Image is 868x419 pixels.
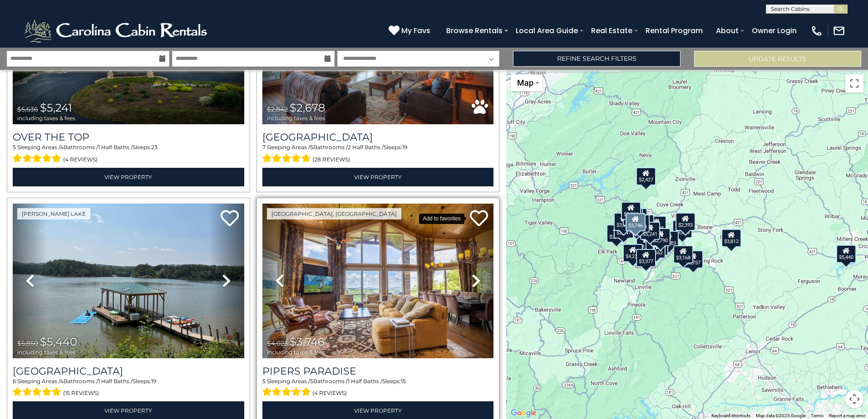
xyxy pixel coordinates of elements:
[517,78,533,88] span: Map
[587,23,637,39] a: Real Estate
[262,377,494,399] div: Sleeping Areas / Bathrooms / Sleeps:
[348,144,384,151] span: 2 Half Baths /
[636,234,656,252] div: $9,541
[673,245,693,263] div: $3,168
[290,335,325,348] span: $3,746
[13,204,244,358] img: thumbnail_164826886.jpeg
[262,168,494,186] a: View Property
[711,23,743,39] a: About
[151,378,156,385] span: 19
[648,238,668,256] div: $2,738
[60,378,64,385] span: 4
[262,365,494,377] a: Pipers Paradise
[811,413,824,418] a: Terms
[623,244,643,262] div: $4,238
[511,74,542,91] button: Change map style
[508,407,538,419] a: Open this area in Google Maps (opens a new window)
[17,349,77,355] span: including taxes & fees
[672,220,692,238] div: $3,846
[711,413,750,419] button: Keyboard shortcuts
[694,51,861,67] button: Update Results
[98,378,133,385] span: 1 Half Baths /
[13,143,244,165] div: Sleeping Areas / Bathrooms / Sleeps:
[17,115,75,121] span: including taxes & fees
[17,105,38,113] span: $5,636
[13,168,244,186] a: View Property
[262,143,494,165] div: Sleeping Areas / Bathrooms / Sleeps:
[613,213,633,231] div: $3,620
[683,250,703,268] div: $2,757
[267,339,288,347] span: $4,023
[262,131,494,143] a: [GEOGRAPHIC_DATA]
[402,144,407,151] span: 19
[630,214,650,233] div: $2,678
[262,131,494,143] h3: Majestic Mountain Haus
[829,413,865,418] a: Report a map error
[151,144,158,151] span: 23
[650,228,670,246] div: $2,790
[13,365,244,377] h3: Lake Haven Lodge
[312,387,347,399] span: (4 reviews)
[513,51,680,67] a: Refine Search Filters
[625,213,645,231] div: $3,746
[13,377,244,399] div: Sleeping Areas / Bathrooms / Sleeps:
[676,213,695,231] div: $2,393
[60,144,64,151] span: 4
[17,339,38,347] span: $5,850
[810,24,823,37] img: phone-regular-white.png
[40,101,72,114] span: $5,241
[636,167,656,185] div: $2,427
[836,245,856,263] div: $5,440
[40,335,77,348] span: $5,440
[310,144,313,151] span: 5
[23,17,211,44] img: White-1-2.png
[419,214,464,224] div: Add to favorites
[606,224,626,243] div: $2,522
[17,208,90,219] a: [PERSON_NAME] Lake
[389,25,433,37] a: My Favs
[401,378,406,385] span: 15
[267,349,325,355] span: including taxes & fees
[267,115,325,121] span: including taxes & fees
[267,208,401,219] a: [GEOGRAPHIC_DATA], [GEOGRAPHIC_DATA]
[646,216,666,234] div: $2,438
[621,202,641,220] div: $2,574
[348,378,382,385] span: 1 Half Baths /
[262,144,266,151] span: 7
[747,23,801,39] a: Owner Login
[312,154,350,166] span: (28 reviews)
[13,378,16,385] span: 6
[511,23,582,39] a: Local Area Guide
[262,378,266,385] span: 5
[756,413,805,418] span: Map data ©2025 Google
[13,365,244,377] a: [GEOGRAPHIC_DATA]
[221,209,239,229] a: Add to favorites
[63,154,98,166] span: (4 reviews)
[290,101,325,114] span: $2,678
[640,222,660,240] div: $5,241
[267,105,288,113] span: $2,842
[721,229,741,247] div: $3,812
[845,74,863,93] button: Toggle fullscreen view
[659,231,679,249] div: $2,083
[442,23,507,39] a: Browse Rentals
[310,378,313,385] span: 5
[13,131,244,143] a: Over The Top
[262,204,494,358] img: thumbnail_166630216.jpeg
[63,387,99,399] span: (15 reviews)
[13,144,16,151] span: 5
[833,24,845,37] img: mail-regular-white.png
[98,144,133,151] span: 1 Half Baths /
[508,407,538,419] img: Google
[401,25,430,36] span: My Favs
[641,23,707,39] a: Rental Program
[845,390,863,408] button: Map camera controls
[636,249,656,267] div: $3,377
